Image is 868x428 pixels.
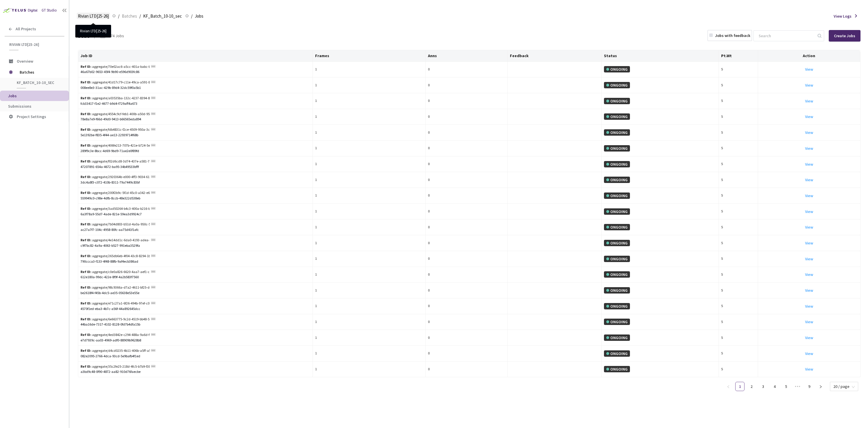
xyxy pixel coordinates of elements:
span: Rivian LTD[25-26] [78,13,109,20]
b: Ref ID: [81,190,91,195]
li: Previous Page [724,382,733,391]
th: Job ID [78,50,313,62]
td: 1 [313,330,426,346]
b: Ref ID: [81,80,91,84]
a: View [805,98,813,104]
span: KF_Batch_10-10_sec [17,80,59,85]
td: 5 [719,283,758,298]
a: View [805,225,813,230]
a: View [805,367,813,372]
td: 0 [426,156,508,172]
td: 0 [426,172,508,188]
span: right [819,385,822,388]
td: 0 [426,314,508,330]
td: 1 [313,235,426,251]
li: / [139,13,141,20]
td: 5 [719,346,758,362]
th: Frames [313,50,426,62]
div: 4570f1ed-eba3-4b7c-a56f-44a892645dcc [81,306,310,312]
td: 1 [313,156,426,172]
td: 0 [426,267,508,283]
td: 5 [719,77,758,93]
div: ONGOING [604,161,630,167]
td: 0 [426,235,508,251]
td: 5 [719,314,758,330]
div: aggregate/35c2fe25-218d-4fc5-b7b9-f38a4d510372 [81,364,150,369]
div: aggregate/f02d6cd8-3d74-437e-a581-7befb8e7860c [81,159,150,164]
a: View [805,162,813,167]
div: 78e8a7e9-f66d-49d0-9413-b66565eda894 [81,117,310,122]
div: 6a3f78a9-55d7-4ade-821e-59ea3d9924c7 [81,212,310,217]
td: 5 [719,267,758,283]
td: 5 [719,298,758,314]
div: ONGOING [604,66,630,72]
b: Ref ID: [81,348,91,353]
td: 1 [313,141,426,156]
div: aggregate/2920364b-e000-4ff3-9034-61c40fdf531c [81,174,150,180]
li: 4 [770,382,779,391]
td: 5 [719,109,758,125]
div: 174 Jobs [108,33,124,39]
td: 1 [313,62,426,78]
a: View [805,304,813,309]
b: Ref ID: [81,127,91,132]
li: Next 5 Pages [793,382,802,391]
td: 0 [426,77,508,93]
div: aggregate/c0e0a826-6620-4aa7-aef1-c119bf6e94a5 [81,269,150,275]
div: aggregate/a03535ba-132c-4237-8394-86676098b13f [81,96,150,101]
td: 5 [719,93,758,109]
div: aggregate/6e663775-9c2d-4519-bb48-59d978002a5f [81,317,150,322]
td: 1 [313,77,426,93]
div: aggregate/d4cd0235-4b11-406b-a5ff-a5fbedbcea7d [81,348,150,354]
td: 5 [719,172,758,188]
div: 612e180a-99dc-422e-8f9f-4a2b583f7560 [81,274,310,280]
td: 1 [313,188,426,204]
a: View [805,288,813,293]
td: 5 [719,219,758,235]
b: Ref ID: [81,238,91,242]
div: ONGOING [604,240,630,246]
span: Project Settings [17,114,46,119]
a: 9 [805,382,813,391]
div: 559949c0-c98e-4dfb-8ccb-48e322d538eb [81,196,310,201]
b: Ref ID: [81,175,91,179]
a: View [805,335,813,340]
span: Submissions [8,104,31,109]
div: 289f9c3e-8bcc-4d69-9bd9-71ae2e0f89fd [81,148,310,154]
div: e7d7939c-aa03-4969-adf0-88909b9628b8 [81,338,310,343]
td: 0 [426,204,508,220]
a: 1 [736,382,744,391]
a: View [805,240,813,246]
div: ONGOING [604,145,630,152]
td: 0 [426,219,508,235]
a: View [805,67,813,72]
td: 0 [426,62,508,78]
div: c9f7bc82-4a9a-4063-b527-991eba3529fa [81,243,310,248]
a: 2 [747,382,756,391]
div: aggregate/70e02ac6-a5cc-401a-babc-bf2ab462d1e9 [81,64,150,70]
div: ONGOING [604,334,630,341]
b: Ref ID: [81,222,91,226]
div: ONGOING [604,98,630,104]
a: 5 [782,382,790,391]
span: Batches [20,66,59,78]
b: Ref ID: [81,301,91,305]
div: aggregate/4554c9cf-feb1-400b-a50d-951a647bc4a9 [81,111,150,117]
div: aggregate/200f2b9c-5f1d-45c0-a342-e6f284c82ac6 [81,190,150,196]
a: View [805,319,813,324]
div: ONGOING [604,350,630,357]
div: Create Jobs [834,33,855,38]
div: ONGOING [604,129,630,136]
td: 5 [719,204,758,220]
div: ONGOING [604,256,630,262]
a: View [805,114,813,119]
td: 0 [426,188,508,204]
li: 9 [805,382,814,391]
div: be2618f4-f45b-4dc5-ae35-05638e53e55e [81,290,310,296]
li: 3 [758,382,768,391]
span: All Projects [16,27,36,31]
div: ONGOING [604,192,630,199]
b: Ref ID: [81,364,91,369]
div: 082e2095-2766-4dca-93cd-5e9bafb4f1ed [81,354,310,359]
td: 0 [426,298,508,314]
